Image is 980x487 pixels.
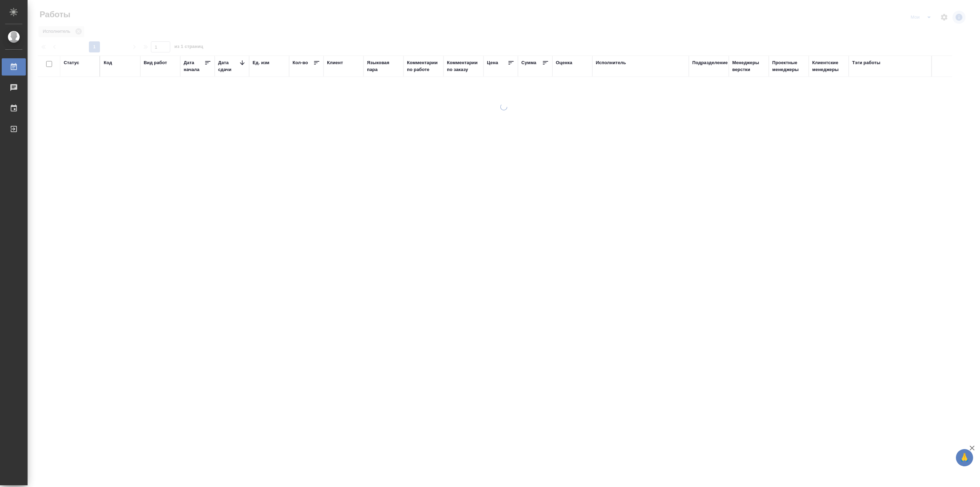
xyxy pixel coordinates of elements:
[447,59,480,73] div: Комментарии по заказу
[407,59,440,73] div: Комментарии по работе
[852,59,880,66] div: Тэги работы
[253,59,269,66] div: Ед. изм
[327,59,343,66] div: Клиент
[104,59,112,66] div: Код
[144,59,167,66] div: Вид работ
[732,59,765,73] div: Менеджеры верстки
[772,59,805,73] div: Проектные менеджеры
[487,59,498,66] div: Цена
[218,59,239,73] div: Дата сдачи
[812,59,845,73] div: Клиентские менеджеры
[959,450,970,465] span: 🙏
[64,59,79,66] div: Статус
[956,449,973,466] button: 🙏
[596,59,626,66] div: Исполнитель
[521,59,536,66] div: Сумма
[184,59,204,73] div: Дата начала
[293,59,308,66] div: Кол-во
[556,59,572,66] div: Оценка
[692,59,728,66] div: Подразделение
[367,59,400,73] div: Языковая пара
